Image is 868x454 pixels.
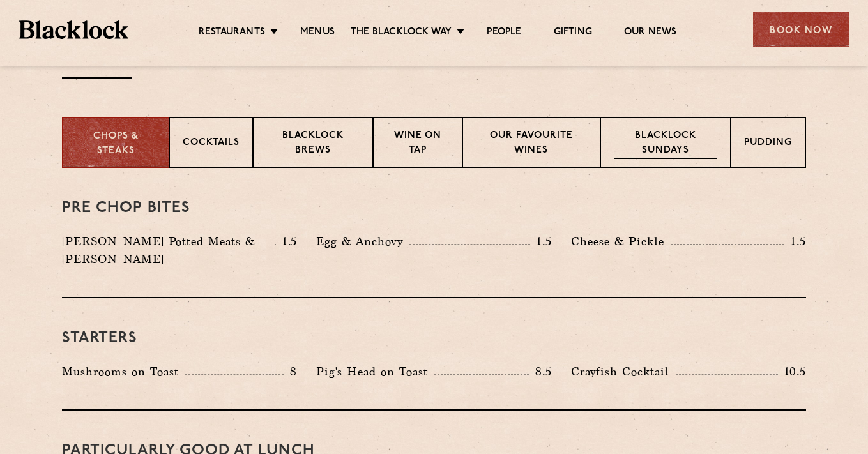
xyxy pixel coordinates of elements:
[199,26,265,40] a: Restaurants
[62,200,806,216] h3: Pre Chop Bites
[266,129,360,159] p: Blacklock Brews
[753,12,849,47] div: Book Now
[571,232,671,250] p: Cheese & Pickle
[351,26,452,40] a: The Blacklock Way
[778,363,806,380] p: 10.5
[316,232,409,250] p: Egg & Anchovy
[19,20,128,39] img: BL_Textured_Logo-footer-cropped.svg
[784,233,806,250] p: 1.5
[284,363,297,380] p: 8
[76,130,156,158] p: Chops & Steaks
[300,26,335,40] a: Menus
[276,233,298,250] p: 1.5
[62,330,806,347] h3: Starters
[183,136,240,152] p: Cocktails
[624,26,677,40] a: Our News
[476,129,586,159] p: Our favourite wines
[571,363,676,381] p: Crayfish Cocktail
[487,26,521,40] a: People
[554,26,592,40] a: Gifting
[62,232,275,268] p: [PERSON_NAME] Potted Meats & [PERSON_NAME]
[529,363,552,380] p: 8.5
[530,233,552,250] p: 1.5
[62,363,185,381] p: Mushrooms on Toast
[316,363,434,381] p: Pig's Head on Toast
[614,129,717,159] p: Blacklock Sundays
[386,129,449,159] p: Wine on Tap
[744,136,792,152] p: Pudding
